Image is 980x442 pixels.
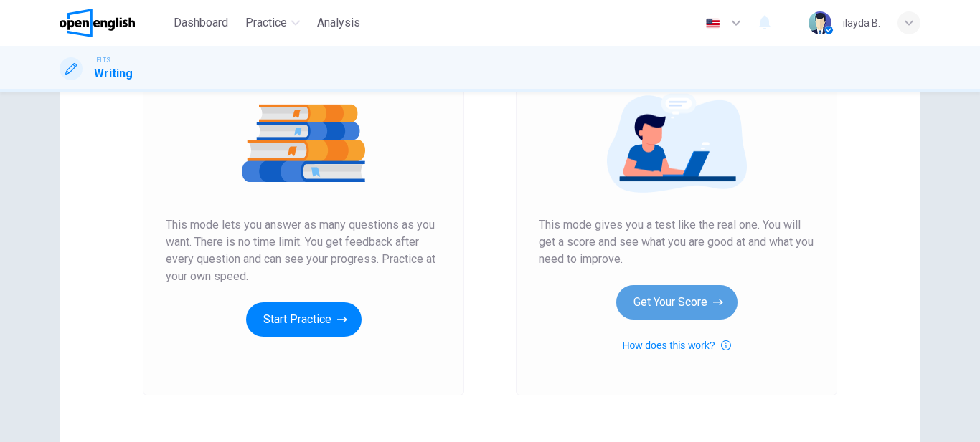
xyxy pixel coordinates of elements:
button: How does this work? [622,337,730,354]
button: Dashboard [168,10,234,36]
span: Analysis [317,14,360,32]
span: Dashboard [174,14,228,32]
span: IELTS [94,55,110,65]
h1: Writing [94,65,133,82]
div: ilayda B. [843,14,880,32]
a: OpenEnglish logo [60,9,168,37]
button: Practice [240,10,306,36]
span: This mode gives you a test like the real one. You will get a score and see what you are good at a... [539,216,814,268]
button: Get Your Score [616,285,738,320]
span: This mode lets you answer as many questions as you want. There is no time limit. You get feedback... [166,216,441,285]
span: Practice [245,14,287,32]
img: OpenEnglish logo [60,9,135,37]
img: en [704,18,722,29]
button: Analysis [311,10,366,36]
img: Profile picture [809,11,831,34]
button: Start Practice [246,302,362,337]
